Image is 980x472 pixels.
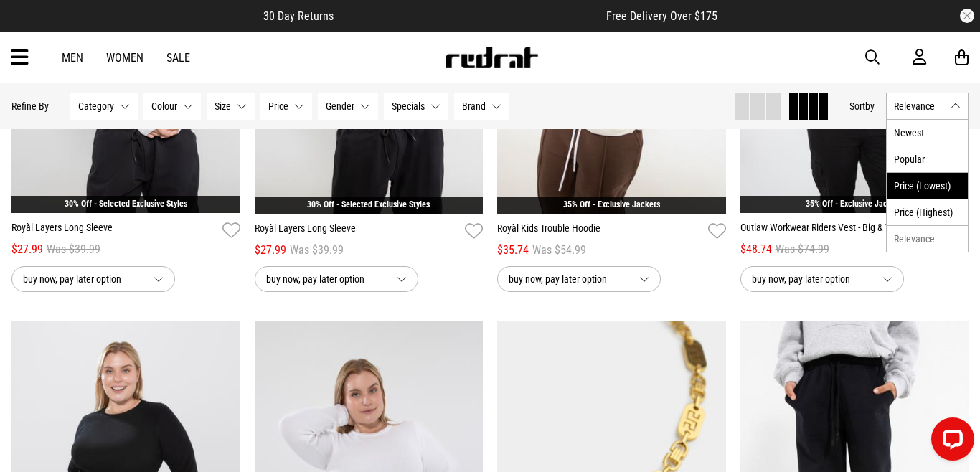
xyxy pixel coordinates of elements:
[740,220,946,241] a: Outlaw Workwear Riders Vest - Big & Tall
[806,199,903,209] a: 35% Off - Exclusive Jackets
[11,266,175,292] button: buy now, pay later option
[307,199,430,209] a: 30% Off - Selected Exclusive Styles
[143,93,201,120] button: Colour
[886,93,969,120] button: Relevance
[532,242,586,259] span: Was $54.99
[65,199,187,209] a: 30% Off - Selected Exclusive Styles
[62,51,83,65] a: Men
[326,100,354,112] span: Gender
[462,100,486,112] span: Brand
[392,100,425,112] span: Specials
[497,242,529,259] span: $35.74
[752,270,871,288] span: buy now, pay later option
[11,100,49,112] p: Refine By
[166,51,190,65] a: Sale
[255,266,418,292] button: buy now, pay later option
[207,93,255,120] button: Size
[865,100,875,112] span: by
[70,93,138,120] button: Category
[290,242,344,259] span: Was $39.99
[776,241,829,258] span: Was $74.99
[11,220,217,241] a: Royàl Layers Long Sleeve
[740,241,772,258] span: $48.74
[740,266,904,292] button: buy now, pay later option
[894,100,945,112] span: Relevance
[260,93,312,120] button: Price
[497,221,702,242] a: Royàl Kids Trouble Hoodie
[454,93,509,120] button: Brand
[362,9,578,23] iframe: Customer reviews powered by Trustpilot
[887,225,968,252] li: Relevance
[887,146,968,172] li: Popular
[384,93,448,120] button: Specials
[318,93,378,120] button: Gender
[887,120,968,146] li: Newest
[215,100,231,112] span: Size
[887,199,968,225] li: Price (Highest)
[509,270,628,288] span: buy now, pay later option
[151,100,177,112] span: Colour
[266,270,385,288] span: buy now, pay later option
[106,51,143,65] a: Women
[78,100,114,112] span: Category
[23,270,142,288] span: buy now, pay later option
[887,172,968,199] li: Price (Lowest)
[268,100,288,112] span: Price
[255,221,460,242] a: Royàl Layers Long Sleeve
[255,242,286,259] span: $27.99
[47,241,100,258] span: Was $39.99
[497,266,661,292] button: buy now, pay later option
[606,9,717,23] span: Free Delivery Over $175
[849,98,875,115] button: Sortby
[444,47,539,68] img: Redrat logo
[263,9,334,23] span: 30 Day Returns
[920,412,980,472] iframe: LiveChat chat widget
[11,241,43,258] span: $27.99
[563,199,660,209] a: 35% Off - Exclusive Jackets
